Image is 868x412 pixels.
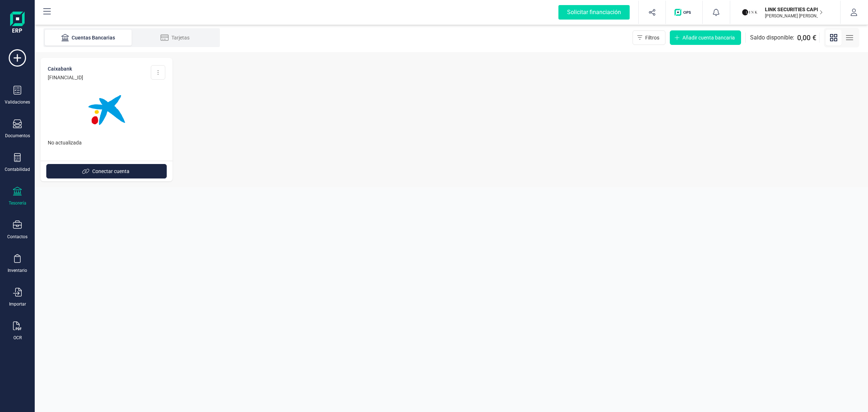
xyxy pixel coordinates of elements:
[675,9,694,16] img: Logo de OPS
[670,30,741,45] button: Añadir cuenta bancaria
[10,12,25,35] img: Logo Finanedi
[48,74,83,81] p: [FINANCIAL_ID]
[9,200,26,206] div: Tesorería
[765,6,823,13] p: LINK SECURITIES CAPITAL SL
[92,168,129,175] span: Conectar cuenta
[48,65,83,72] p: Caixabank
[797,33,816,43] span: 0,00 €
[9,301,26,307] div: Importar
[682,34,735,41] span: Añadir cuenta bancaria
[5,99,30,105] div: Validaciones
[146,34,204,41] div: Tarjetas
[8,268,27,273] div: Inventario
[46,164,167,178] button: Conectar cuenta
[5,167,30,172] div: Contabilidad
[550,1,638,24] button: Solicitar financiación
[59,34,117,41] div: Cuentas Bancarias
[750,33,794,42] span: Saldo disponible:
[13,335,22,341] div: OCR
[48,139,165,146] p: No actualizada
[5,133,30,139] div: Documentos
[739,1,831,24] button: LILINK SECURITIES CAPITAL SL[PERSON_NAME] [PERSON_NAME]
[558,5,630,20] div: Solicitar financiación
[633,30,665,45] button: Filtros
[670,1,698,24] button: Logo de OPS
[765,13,823,19] p: [PERSON_NAME] [PERSON_NAME]
[645,34,659,41] span: Filtros
[7,234,27,240] div: Contactos
[742,4,758,20] img: LI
